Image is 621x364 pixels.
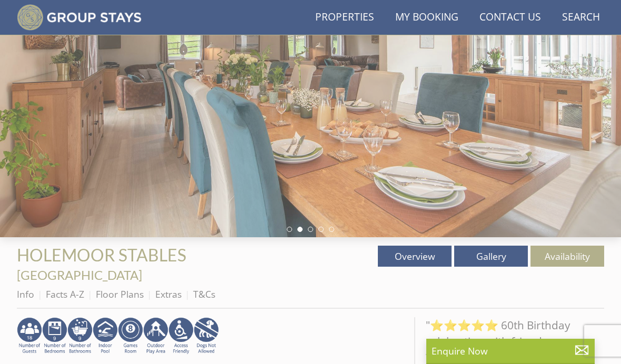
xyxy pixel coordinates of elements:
img: AD_4nXe3VD57-M2p5iq4fHgs6WJFzKj8B0b3RcPFe5LKK9rgeZlFmFoaMJPsJOOJzc7Q6RMFEqsjIZ5qfEJu1txG3QLmI_2ZW... [168,317,194,355]
a: Extras [155,288,182,300]
a: T&Cs [193,288,215,300]
p: Enquire Now [432,344,589,358]
a: [GEOGRAPHIC_DATA] [17,267,142,282]
img: AD_4nXfkFtrpaXUtUFzPNUuRY6lw1_AXVJtVz-U2ei5YX5aGQiUrqNXS9iwbJN5FWUDjNILFFLOXd6gEz37UJtgCcJbKwxVV0... [194,317,219,355]
a: Info [17,288,34,300]
img: AD_4nXf-8oxCLiO1v-Tx8_Zqu38Rt-EzaILLjxB59jX5GOj3IkRX8Ys0koo7r9yizahOh2Z6poEkKUxS9Hr5pvbrFaqaIpgW6... [17,317,42,355]
span: - [17,249,194,282]
a: Availability [530,246,604,267]
a: Facts A-Z [46,288,84,300]
a: Floor Plans [96,288,144,300]
a: Properties [311,6,378,29]
img: AD_4nXfjdDqPkGBf7Vpi6H87bmAUe5GYCbodrAbU4sf37YN55BCjSXGx5ZgBV7Vb9EJZsXiNVuyAiuJUB3WVt-w9eJ0vaBcHg... [143,317,168,355]
a: Contact Us [475,6,545,29]
a: Overview [378,246,452,267]
img: AD_4nXfxdp9-ar7lJtQ3sAzjfX3BR-WdYDCFfl5f_AyIyphIVEbaZCf_Kkm90yfptvH4rQAVhK4NIMTkQ2SWgUIfsuIpIqOkJ... [42,317,67,355]
img: Group Stays [17,4,142,31]
a: HOLEMOOR STABLES [17,245,189,265]
img: AD_4nXdNNhDnNo5Ltp-JKApXeS-B9UXFSflmC9XrHqwORfFuIIFT8mYvWewSCPjO6H-v39DWqwH3mlMVlF5P0YBiKQo-2ozzc... [67,317,93,355]
span: HOLEMOOR STABLES [17,245,186,265]
img: AD_4nXei2dp4L7_L8OvME76Xy1PUX32_NMHbHVSts-g-ZAVb8bILrMcUKZI2vRNdEqfWP017x6NFeUMZMqnp0JYknAB97-jDN... [93,317,118,355]
img: AD_4nXdrZMsjcYNLGsKuA84hRzvIbesVCpXJ0qqnwZoX5ch9Zjv73tWe4fnFRs2gJ9dSiUubhZXckSJX_mqrZBmYExREIfryF... [118,317,143,355]
a: Search [558,6,604,29]
a: Gallery [454,246,528,267]
a: My Booking [391,6,463,29]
